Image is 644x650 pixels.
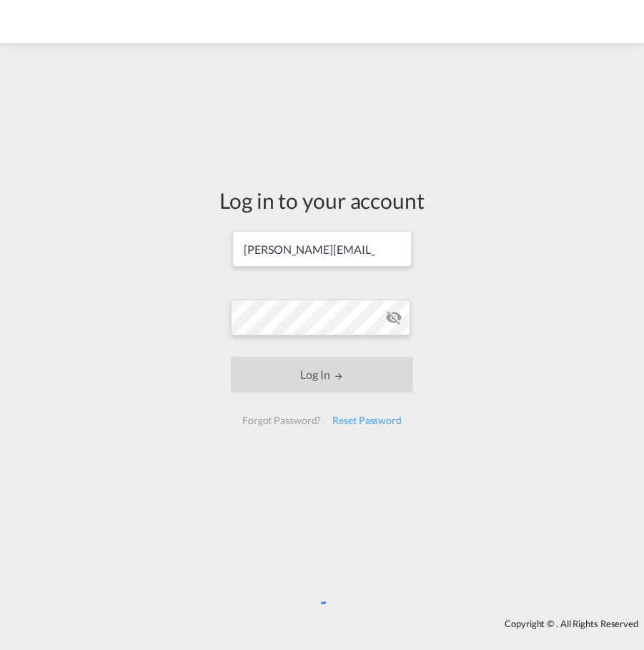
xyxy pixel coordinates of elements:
[385,309,402,326] md-icon: icon-eye-off
[237,408,327,433] div: Forgot Password?
[327,408,407,433] div: Reset Password
[232,231,412,267] input: Enter email/phone number
[219,185,425,215] div: Log in to your account
[231,357,413,393] button: LOGIN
